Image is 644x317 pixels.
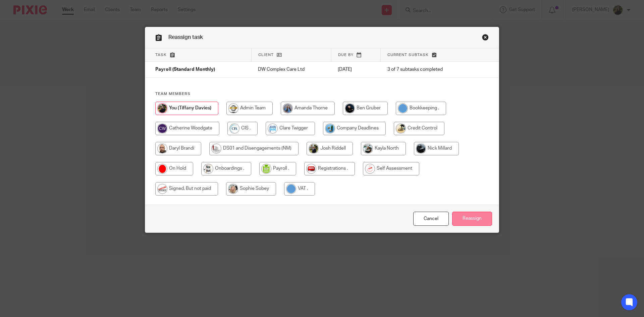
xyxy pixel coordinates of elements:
[155,91,489,97] h4: Team members
[482,34,489,43] a: Close this dialog window
[258,66,324,73] p: DW Complex Care Ltd
[452,212,492,226] input: Reassign
[413,212,449,226] a: Close this dialog window
[381,62,472,78] td: 3 of 7 subtasks completed
[155,67,215,72] span: Payroll (Standard Monthly)
[387,53,429,57] span: Current subtask
[258,53,274,57] span: Client
[168,35,203,40] span: Reassign task
[338,53,354,57] span: Due by
[155,53,167,57] span: Task
[338,66,374,73] p: [DATE]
